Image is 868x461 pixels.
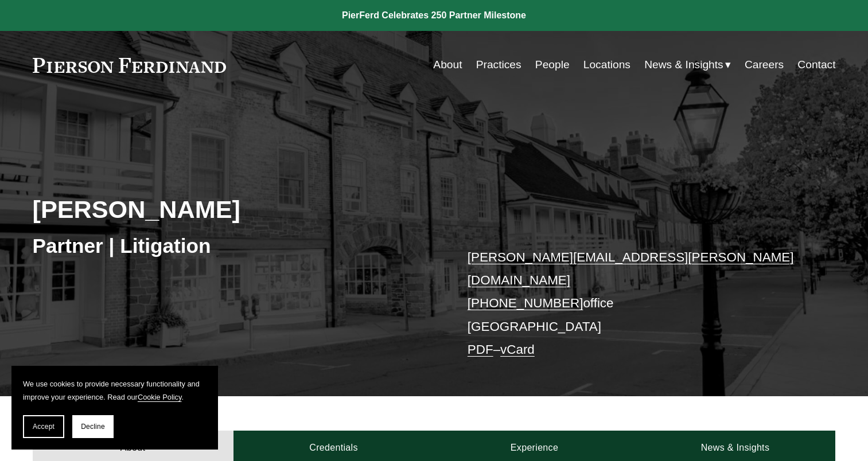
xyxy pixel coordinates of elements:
span: Accept [33,423,55,431]
button: Decline [72,415,114,438]
button: Accept [23,415,64,438]
a: About [433,54,462,76]
a: Locations [583,54,630,76]
a: [PERSON_NAME][EMAIL_ADDRESS][PERSON_NAME][DOMAIN_NAME] [468,250,794,287]
a: vCard [500,342,535,357]
section: Cookie banner [11,366,218,450]
a: Careers [745,54,784,76]
p: office [GEOGRAPHIC_DATA] – [468,246,802,362]
h2: [PERSON_NAME] [33,194,434,224]
span: Decline [81,423,105,431]
a: People [535,54,570,76]
a: PDF [468,342,493,357]
a: Practices [476,54,521,76]
a: Cookie Policy [138,393,182,401]
a: folder dropdown [644,54,731,76]
span: News & Insights [644,55,723,75]
h3: Partner | Litigation [33,233,434,259]
a: Contact [797,54,835,76]
a: [PHONE_NUMBER] [468,296,583,310]
p: We use cookies to provide necessary functionality and improve your experience. Read our . [23,377,207,404]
